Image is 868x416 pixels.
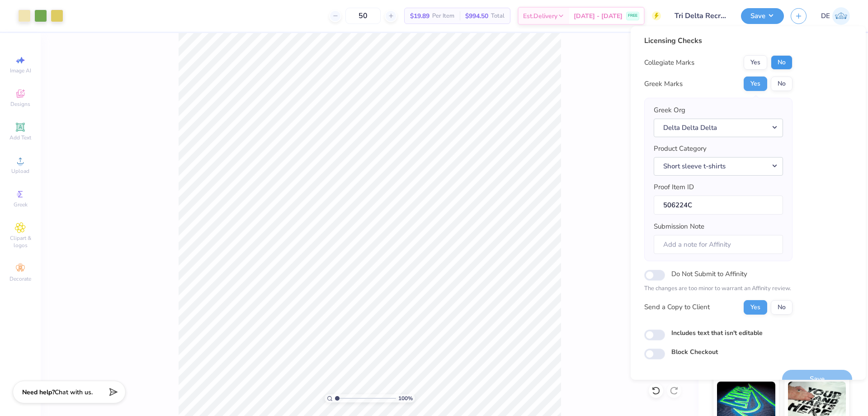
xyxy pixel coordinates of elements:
span: $994.50 [465,11,488,21]
span: [DATE] - [DATE] [574,11,623,21]
span: Per Item [432,11,454,21]
div: Licensing Checks [644,35,793,46]
span: Upload [11,167,29,175]
button: Short sleeve t-shirts [654,157,783,176]
div: Greek Marks [644,79,683,89]
span: Designs [10,100,30,108]
label: Block Checkout [671,347,718,357]
label: Proof Item ID [654,182,694,192]
span: Chat with us. [55,388,93,397]
p: The changes are too minor to warrant an Affinity review. [644,284,793,293]
div: Collegiate Marks [644,57,694,68]
span: Est. Delivery [523,11,557,21]
a: DE [821,7,850,25]
button: Yes [744,55,767,70]
button: Yes [744,77,767,91]
span: Add Text [9,134,31,141]
span: Total [491,11,505,21]
input: – – [345,8,381,24]
label: Product Category [654,143,707,154]
span: DE [821,11,830,21]
button: Save [741,8,784,24]
button: Yes [744,300,767,315]
button: Delta Delta Delta [654,119,783,137]
span: FREE [628,13,637,19]
img: Djian Evardoni [832,7,850,25]
label: Do Not Submit to Affinity [671,268,747,280]
button: No [771,300,793,315]
strong: Need help? [22,388,55,397]
span: 100 % [398,394,413,402]
label: Greek Org [654,105,685,115]
button: No [771,55,793,70]
label: Submission Note [654,221,704,232]
label: Includes text that isn't editable [671,328,763,338]
input: Untitled Design [668,7,734,25]
span: Greek [14,201,28,208]
div: Send a Copy to Client [644,302,710,312]
span: Image AI [10,67,31,74]
input: Add a note for Affinity [654,235,783,254]
span: Decorate [9,275,31,282]
span: $19.89 [410,11,429,21]
span: Clipart & logos [5,234,36,249]
button: No [771,77,793,91]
